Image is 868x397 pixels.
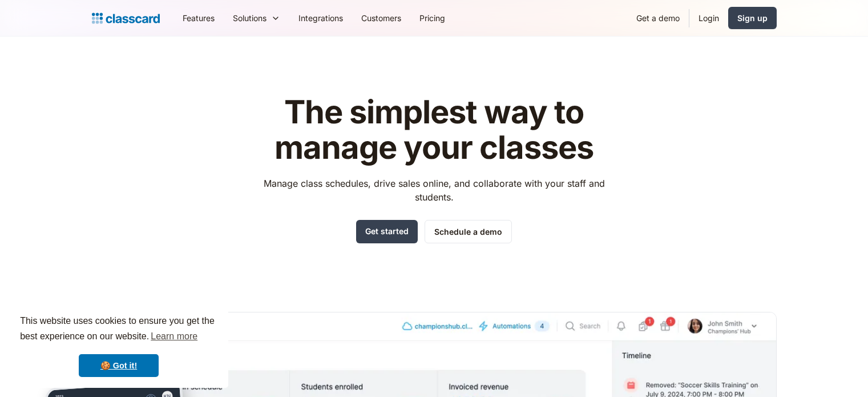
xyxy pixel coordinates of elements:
[728,7,777,29] a: Sign up
[253,177,615,204] p: Manage class schedules, drive sales online, and collaborate with your staff and students.
[149,328,199,345] a: learn more about cookies
[289,5,352,31] a: Integrations
[20,314,217,345] span: This website uses cookies to ensure you get the best experience on our website.
[627,5,689,31] a: Get a demo
[233,12,267,24] div: Solutions
[425,220,512,243] a: Schedule a demo
[9,303,228,388] div: cookieconsent
[92,10,160,26] a: home
[352,5,410,31] a: Customers
[689,5,728,31] a: Login
[737,12,768,24] div: Sign up
[410,5,454,31] a: Pricing
[356,220,418,243] a: Get started
[173,5,224,31] a: Features
[79,354,159,377] a: dismiss cookie message
[224,5,289,31] div: Solutions
[253,95,615,165] h1: The simplest way to manage your classes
